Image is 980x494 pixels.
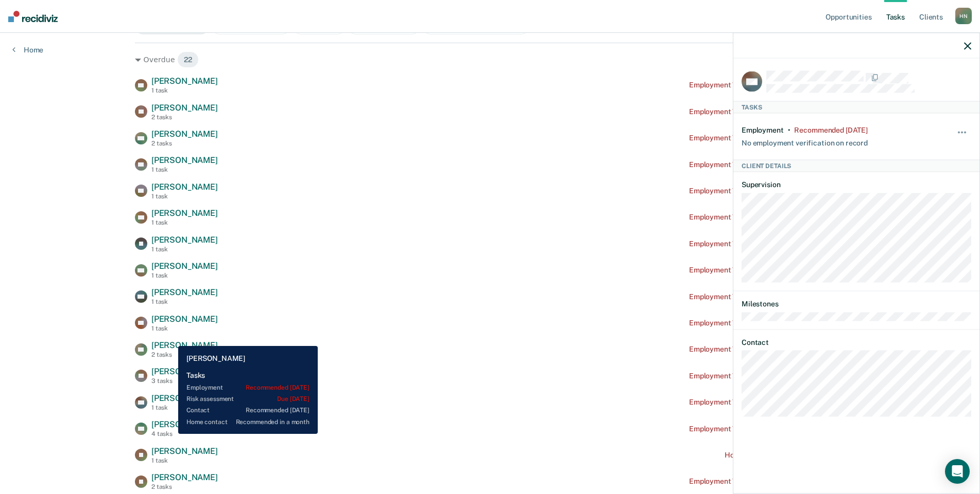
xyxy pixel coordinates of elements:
div: 1 task [151,246,218,253]
div: Employment Verification recommended [DATE] [689,240,845,248]
div: 1 task [151,272,218,279]
div: 1 task [151,193,218,200]
span: [PERSON_NAME] [151,103,218,113]
div: 2 tasks [151,483,218,490]
div: No employment verification on record [742,134,868,147]
div: 4 tasks [151,430,218,437]
div: 2 tasks [151,351,218,358]
div: Employment Verification recommended [DATE] [689,345,845,354]
div: • [788,125,790,134]
div: Employment Verification recommended [DATE] [689,266,845,275]
div: Client Details [733,159,979,172]
span: [PERSON_NAME] [151,287,218,297]
span: [PERSON_NAME] [151,419,218,429]
div: 1 task [151,166,218,173]
div: 1 task [151,325,218,332]
dt: Milestones [742,300,971,308]
div: Overdue [135,51,845,68]
span: [PERSON_NAME] [151,76,218,86]
a: Home [12,45,43,54]
div: Employment Verification recommended [DATE] [689,292,845,301]
span: [PERSON_NAME] [151,393,218,403]
div: Employment Verification recommended [DATE] [689,160,845,169]
span: [PERSON_NAME] [151,261,218,271]
span: [PERSON_NAME] [151,155,218,165]
div: Home contact recommended [DATE] [725,451,845,460]
div: Employment Verification recommended [DATE] [689,213,845,222]
div: Employment Verification recommended [DATE] [689,81,845,89]
span: [PERSON_NAME] [151,367,218,376]
span: [PERSON_NAME] [151,182,218,192]
div: 2 tasks [151,140,218,147]
div: Employment Verification recommended [DATE] [689,398,845,407]
div: Employment [742,125,784,134]
div: 1 task [151,219,218,226]
div: Employment Verification recommended [DATE] [689,477,845,486]
span: [PERSON_NAME] [151,446,218,456]
span: [PERSON_NAME] [151,235,218,245]
span: [PERSON_NAME] [151,208,218,218]
div: Employment Verification recommended [DATE] [689,425,845,433]
div: 1 task [151,457,218,464]
div: Open Intercom Messenger [945,459,970,484]
span: [PERSON_NAME] [151,340,218,350]
div: Recommended 4 months ago [794,125,867,134]
div: Employment Verification recommended [DATE] [689,187,845,195]
dt: Contact [742,338,971,346]
div: Employment Verification recommended [DATE] [689,134,845,142]
div: 1 task [151,404,218,411]
span: [PERSON_NAME] [151,472,218,482]
div: 2 tasks [151,114,218,121]
div: Tasks [733,101,979,113]
div: Employment Verification recommended [DATE] [689,319,845,327]
div: 1 task [151,87,218,94]
dt: Supervision [742,180,971,189]
div: 1 task [151,298,218,305]
span: [PERSON_NAME] [151,129,218,139]
div: Employment Verification recommended [DATE] [689,372,845,380]
span: 22 [177,51,199,68]
span: [PERSON_NAME] [151,314,218,324]
div: Employment Verification recommended [DATE] [689,107,845,116]
div: 3 tasks [151,377,218,385]
div: H N [955,8,972,24]
img: Recidiviz [8,11,58,22]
